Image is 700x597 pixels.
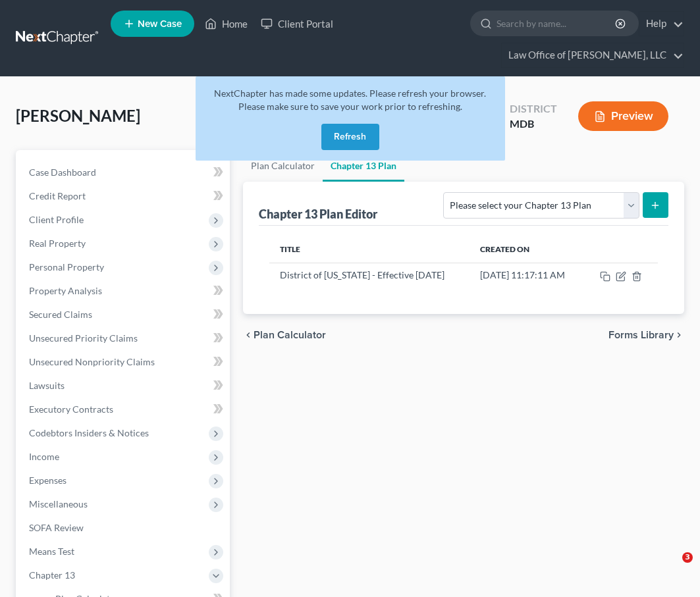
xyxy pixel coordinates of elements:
[18,516,230,540] a: SOFA Review
[29,309,92,320] span: Secured Claims
[269,236,470,263] th: Title
[18,398,230,421] a: Executory Contracts
[29,403,113,415] span: Executory Contracts
[16,106,140,125] span: [PERSON_NAME]
[639,12,684,36] a: Help
[29,475,67,486] span: Expenses
[29,546,74,557] span: Means Test
[510,117,557,132] div: MDB
[29,285,102,296] span: Property Analysis
[29,356,155,367] span: Unsecured Nonpriority Claims
[269,263,470,288] td: District of [US_STATE] - Effective [DATE]
[502,43,684,67] a: Law Office of [PERSON_NAME], LLC
[29,569,75,581] span: Chapter 13
[243,330,254,340] i: chevron_left
[254,12,340,36] a: Client Portal
[655,552,687,584] iframe: Intercom live chat
[18,350,230,374] a: Unsecured Nonpriority Claims
[29,190,86,201] span: Credit Report
[29,522,84,533] span: SOFA Review
[29,427,149,438] span: Codebtors Insiders & Notices
[674,330,684,340] i: chevron_right
[470,263,584,288] td: [DATE] 11:17:11 AM
[497,11,617,36] input: Search by name...
[608,330,684,340] button: Forms Library chevron_right
[254,330,326,340] span: Plan Calculator
[259,206,377,222] div: Chapter 13 Plan Editor
[29,261,104,273] span: Personal Property
[18,374,230,398] a: Lawsuits
[29,451,59,462] span: Income
[29,380,65,391] span: Lawsuits
[29,498,88,509] span: Miscellaneous
[608,330,674,340] span: Forms Library
[29,214,84,225] span: Client Profile
[198,12,254,36] a: Home
[29,167,96,178] span: Case Dashboard
[214,88,486,112] span: NextChapter has made some updates. Please refresh your browser. Please make sure to save your wor...
[29,332,138,344] span: Unsecured Priority Claims
[18,184,230,208] a: Credit Report
[138,19,182,29] span: New Case
[18,279,230,303] a: Property Analysis
[682,552,693,563] span: 3
[321,124,379,150] button: Refresh
[470,236,584,263] th: Created On
[510,101,557,117] div: District
[18,326,230,350] a: Unsecured Priority Claims
[18,303,230,326] a: Secured Claims
[578,101,668,131] button: Preview
[29,238,86,249] span: Real Property
[243,330,326,340] button: chevron_left Plan Calculator
[18,161,230,184] a: Case Dashboard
